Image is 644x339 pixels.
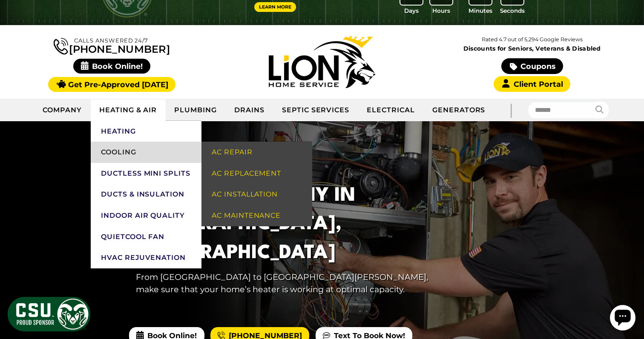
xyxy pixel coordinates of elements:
a: Heating [91,121,201,142]
a: Company [34,100,91,121]
a: Coupons [501,58,563,74]
a: Client Portal [494,76,570,92]
a: Ducts & Insulation [91,184,201,205]
a: Learn More [254,2,296,12]
span: Hours [432,6,450,15]
a: Plumbing [166,100,226,121]
a: AC Replacement [201,163,312,184]
a: Generators [424,100,494,121]
div: | [494,99,528,121]
a: Drains [226,100,273,121]
img: CSU Sponsor Badge [6,296,92,333]
p: Rated 4.7 out of 5,294 Google Reviews [427,35,637,44]
a: Indoor Air Quality [91,205,201,226]
a: Electrical [358,100,424,121]
img: Lion Home Service [269,36,375,88]
span: Minutes [469,6,492,15]
span: Days [404,6,419,15]
a: AC Repair [201,142,312,163]
a: [PHONE_NUMBER] [54,36,170,54]
a: Get Pre-Approved [DATE] [48,77,175,92]
span: Book Online! [73,59,150,74]
a: AC Installation [201,184,312,205]
span: Discounts for Seniors, Veterans & Disabled [429,46,635,51]
a: Cooling [91,142,201,163]
a: HVAC Rejuvenation [91,247,201,268]
a: Ductless Mini Splits [91,163,201,184]
p: From [GEOGRAPHIC_DATA] to [GEOGRAPHIC_DATA][PERSON_NAME], make sure that your home’s heater is wo... [136,271,446,296]
a: Heating & Air [91,100,166,121]
div: Open chat widget [3,3,29,29]
span: Seconds [500,6,525,15]
a: Septic Services [273,100,358,121]
a: AC Maintenance [201,205,312,226]
a: QuietCool Fan [91,226,201,248]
